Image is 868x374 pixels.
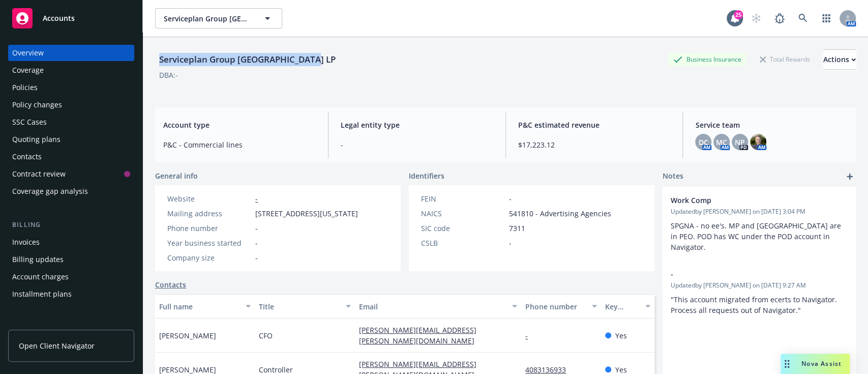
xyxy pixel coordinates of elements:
span: Open Client Navigator [19,340,95,351]
button: Full name [155,294,255,319]
span: CFO [259,330,273,341]
span: Notes [663,170,683,183]
a: Start snowing [746,8,766,28]
a: Account charges [8,269,134,285]
span: [PERSON_NAME] [159,330,216,341]
button: Key contact [601,294,654,319]
a: Report a Bug [769,8,790,28]
div: SSC Cases [12,114,47,130]
a: - [255,194,258,204]
span: Account type [163,120,316,130]
a: Coverage [8,62,134,78]
a: Contacts [155,279,186,290]
span: - [255,238,258,248]
span: NP [735,137,745,148]
button: Email [355,294,521,319]
span: "This account migrated from ecerts to Navigator. Process all requests out of Navigator." [671,295,839,315]
button: Actions [823,49,856,70]
div: 25 [734,10,743,19]
a: Contacts [8,149,134,165]
a: Switch app [816,8,836,28]
div: -Updatedby [PERSON_NAME] on [DATE] 9:27 AM"This account migrated from ecerts to Navigator. Proces... [663,261,856,324]
span: - [509,238,512,248]
a: Accounts [8,4,134,33]
button: Serviceplan Group [GEOGRAPHIC_DATA] LP [155,8,282,28]
div: Actions [823,50,856,69]
div: Installment plans [12,286,72,302]
div: Coverage gap analysis [12,183,88,199]
div: Phone number [167,223,251,234]
span: $17,223.12 [518,139,671,150]
span: Serviceplan Group [GEOGRAPHIC_DATA] LP [164,13,252,24]
a: Policy changes [8,97,134,113]
div: Website [167,193,251,204]
div: Key contact [605,301,639,312]
div: Policies [12,79,38,96]
div: Title [259,301,339,312]
span: Service team [695,120,848,130]
div: Email [359,301,506,312]
div: Quoting plans [12,131,61,148]
div: SIC code [421,223,505,234]
div: Full name [159,301,240,312]
span: P&C estimated revenue [518,120,671,130]
div: Drag to move [781,354,793,374]
div: Phone number [525,301,586,312]
button: Nova Assist [781,354,850,374]
a: Search [793,8,813,28]
span: Nova Assist [801,359,842,368]
span: - [341,139,493,150]
span: SPGNA - no ee's. MP and [GEOGRAPHIC_DATA] are in PEO. POD has WC under the POD account in Navigator. [671,221,843,252]
a: Invoices [8,234,134,250]
div: Work CompUpdatedby [PERSON_NAME] on [DATE] 3:04 PMSPGNA - no ee's. MP and [GEOGRAPHIC_DATA] are i... [663,187,856,261]
span: - [509,193,512,204]
span: Accounts [43,14,75,22]
div: Total Rewards [755,53,815,66]
div: Business Insurance [668,53,746,66]
div: DBA: - [159,70,178,80]
div: NAICS [421,208,505,219]
div: CSLB [421,238,505,248]
a: add [844,170,856,183]
div: Billing updates [12,251,64,268]
div: FEIN [421,193,505,204]
a: - [525,331,536,340]
span: MC [716,137,727,148]
div: Company size [167,252,251,263]
a: Coverage gap analysis [8,183,134,199]
span: P&C - Commercial lines [163,139,316,150]
a: SSC Cases [8,114,134,130]
a: Billing updates [8,251,134,268]
button: Title [255,294,354,319]
div: Contract review [12,166,66,182]
div: Overview [12,45,44,61]
div: Invoices [12,234,40,250]
a: Quoting plans [8,131,134,148]
span: DC [699,137,708,148]
div: Policy changes [12,97,62,113]
span: - [255,223,258,234]
a: Installment plans [8,286,134,302]
a: [PERSON_NAME][EMAIL_ADDRESS][PERSON_NAME][DOMAIN_NAME] [359,325,483,346]
span: Identifiers [409,170,444,181]
a: Contract review [8,166,134,182]
span: Yes [615,330,627,341]
span: - [671,269,821,279]
a: Policies [8,79,134,96]
div: Billing [8,220,134,230]
div: Year business started [167,238,251,248]
span: 541810 - Advertising Agencies [509,208,611,219]
div: Coverage [12,62,44,78]
div: Serviceplan Group [GEOGRAPHIC_DATA] LP [155,53,340,66]
span: General info [155,170,198,181]
div: Contacts [12,149,42,165]
button: Phone number [521,294,601,319]
div: Mailing address [167,208,251,219]
a: Overview [8,45,134,61]
img: photo [750,134,766,150]
span: 7311 [509,223,525,234]
span: Updated by [PERSON_NAME] on [DATE] 9:27 AM [671,281,848,290]
span: - [255,252,258,263]
span: Updated by [PERSON_NAME] on [DATE] 3:04 PM [671,207,848,216]
div: Account charges [12,269,69,285]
